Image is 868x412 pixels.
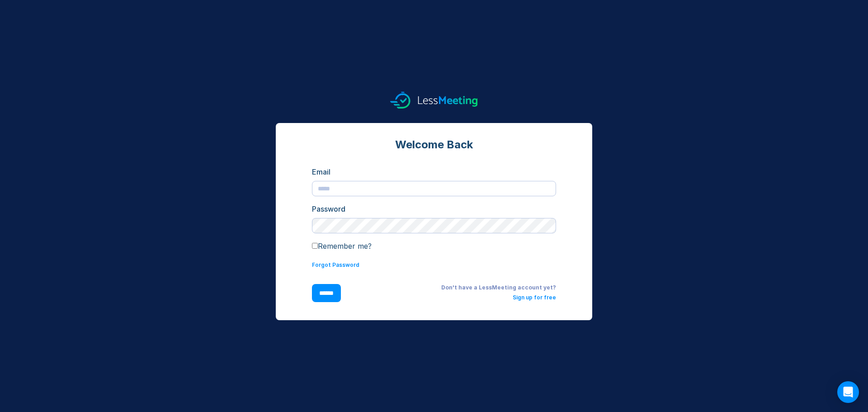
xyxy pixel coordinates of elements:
[390,92,478,109] img: logo.svg
[513,294,556,301] a: Sign up for free
[312,261,359,268] a: Forgot Password
[312,204,556,214] div: Password
[837,381,859,403] div: Open Intercom Messenger
[312,243,318,249] input: Remember me?
[312,166,556,177] div: Email
[312,242,372,251] label: Remember me?
[312,137,556,152] div: Welcome Back
[355,284,556,291] div: Don't have a LessMeeting account yet?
